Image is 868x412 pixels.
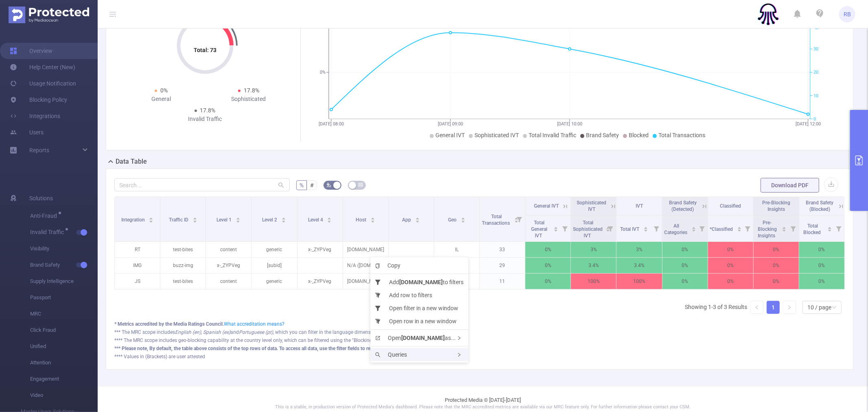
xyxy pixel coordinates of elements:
span: Sophisticated IVT [474,132,519,138]
p: 0% [799,258,844,273]
span: Sophisticated IVT [577,200,606,212]
span: Brand Safety (Detected) [669,200,697,212]
div: Sort [782,226,787,230]
div: Sort [149,216,153,221]
span: 17.8% [200,107,216,114]
i: icon: caret-down [461,219,465,222]
span: Geo [448,217,458,223]
p: [DOMAIN_NAME] [343,274,388,289]
i: icon: caret-down [282,219,286,222]
div: Sort [415,216,420,221]
li: Add row to filters [370,289,468,302]
i: icon: table [358,182,363,187]
span: Blocked [629,132,649,138]
span: Solutions [29,190,53,206]
div: Sort [370,216,375,221]
div: Sort [236,216,241,221]
span: Level 4 [308,217,324,223]
span: Click Fraud [30,322,98,338]
i: Portuguese (pt) [239,329,273,335]
span: Total IVT [620,226,641,232]
i: Filter menu [742,215,753,241]
p: IL [434,242,479,257]
tspan: Total: 73 [194,47,216,53]
li: Next Page [783,301,796,314]
li: Open filter in a new window [370,302,468,315]
span: Pre-Blocking Insights [758,220,777,239]
div: Sort [553,226,558,230]
p: [DOMAIN_NAME] [343,242,388,257]
span: General IVT [435,132,465,138]
p: content [206,242,251,257]
i: icon: left [754,305,759,310]
div: *** The MRC scope includes and , which you can filter in the language dimension. [114,329,845,336]
span: Total Invalid Traffic [529,132,576,138]
i: icon: caret-down [327,219,332,222]
p: 0% [708,258,753,273]
i: icon: caret-down [236,219,241,222]
span: Host [356,217,367,223]
p: 0% [525,258,571,273]
i: icon: caret-down [192,219,197,222]
span: Invalid Traffic [30,229,67,235]
div: Sophisticated [205,95,293,103]
p: JS [115,274,160,289]
p: generic [251,242,297,257]
div: **** Values in (Brackets) are user attested [114,353,845,360]
span: IVT [636,203,643,209]
div: Sort [281,216,286,221]
span: Open as... [375,335,456,341]
div: Sort [461,216,466,221]
tspan: [DATE] 09:00 [438,121,463,127]
p: 3.4% [617,258,662,273]
i: icon: right [457,336,461,340]
p: 0% [754,258,799,273]
tspan: 40 [813,26,818,31]
span: Reports [29,147,49,153]
div: Invalid Traffic [161,115,249,123]
li: Add to filters [370,276,468,289]
span: RB [844,6,851,22]
i: Filter menu [514,197,525,241]
div: Sort [691,226,696,230]
i: Filter menu [833,215,844,241]
p: 100% [617,274,662,289]
i: icon: caret-down [149,219,153,222]
p: 0% [754,242,799,257]
i: Filter menu [605,215,616,241]
i: icon: caret-down [782,228,786,231]
i: icon: caret-up [692,226,696,228]
span: Brand Safety [30,257,98,273]
tspan: 10 [813,93,818,99]
p: This is a stable, in production version of Protected Media's dashboard. Please note that the MRC ... [118,404,848,411]
i: icon: caret-up [282,216,286,219]
p: 29 [480,258,525,273]
p: 33 [480,242,525,257]
p: content [206,274,251,289]
i: icon: right [787,305,792,310]
i: icon: caret-down [737,228,742,231]
i: icon: caret-down [643,228,648,231]
span: Copy [375,262,400,269]
p: 3% [617,242,662,257]
span: All Categories [665,223,689,235]
span: General IVT [534,203,559,209]
p: IMG [115,258,160,273]
i: English (en), Spanish (es) [175,329,230,335]
li: Showing 1-3 of 3 Results [685,301,747,314]
input: Search... [114,178,290,191]
i: icon: bg-colors [326,182,331,187]
div: Sort [327,216,332,221]
span: Classified [720,203,741,209]
p: 0% [662,274,708,289]
p: generic [251,274,297,289]
div: Sort [643,226,648,230]
i: Filter menu [787,215,799,241]
p: test-bites [160,274,206,289]
span: Attention [30,355,98,371]
i: icon: caret-down [415,219,420,222]
p: 0% [799,274,844,289]
i: icon: caret-up [192,216,197,219]
i: icon: caret-up [554,226,558,228]
p: x-_ZYPVeg [297,242,343,257]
